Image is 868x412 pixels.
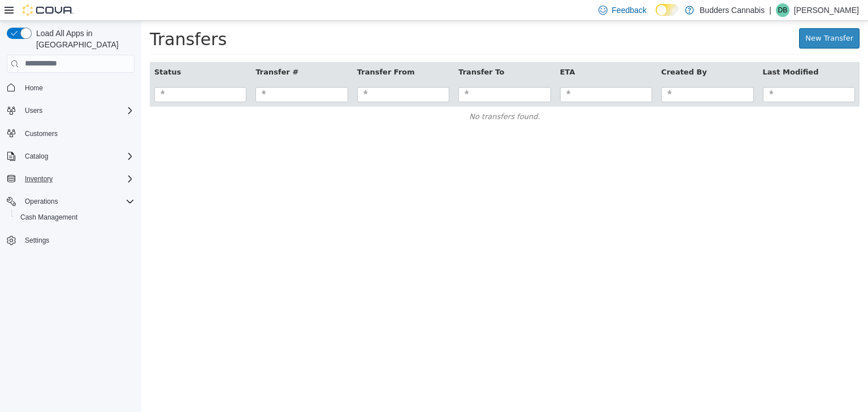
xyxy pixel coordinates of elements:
[25,129,58,138] span: Customers
[16,211,82,224] a: Cash Management
[16,211,134,224] span: Cash Management
[32,28,134,50] span: Load All Apps in [GEOGRAPHIC_DATA]
[2,171,139,187] button: Inventory
[769,3,771,17] p: |
[328,91,398,100] span: No transfers found.
[2,194,139,209] button: Operations
[25,106,42,115] span: Users
[20,233,134,247] span: Settings
[622,46,680,57] button: Last Modified
[7,75,134,278] nav: Complex example
[520,46,568,57] button: Created By
[20,127,62,141] a: Customers
[658,7,718,28] a: New Transfer
[23,5,73,16] img: Cova
[20,234,54,247] a: Settings
[20,104,134,117] span: Users
[656,4,679,16] input: Dark Mode
[216,46,276,57] button: Transfer From
[25,197,58,206] span: Operations
[20,81,47,95] a: Home
[20,126,134,141] span: Customers
[20,81,134,95] span: Home
[20,195,63,208] button: Operations
[2,80,139,96] button: Home
[20,150,53,163] button: Catalog
[2,103,139,119] button: Users
[2,148,139,164] button: Catalog
[25,174,53,183] span: Inventory
[25,84,43,93] span: Home
[20,150,134,163] span: Catalog
[20,172,57,186] button: Inventory
[2,232,139,248] button: Settings
[25,236,49,245] span: Settings
[794,3,859,17] p: [PERSON_NAME]
[778,3,788,17] span: DB
[20,104,47,117] button: Users
[11,209,139,225] button: Cash Management
[700,3,765,17] p: Budders Cannabis
[776,3,789,17] div: Danny Bove
[13,46,42,57] button: Status
[25,152,48,161] span: Catalog
[20,172,134,186] span: Inventory
[2,125,139,142] button: Customers
[612,5,646,16] span: Feedback
[20,213,77,222] span: Cash Management
[419,46,436,57] button: ETA
[317,46,365,57] button: Transfer To
[114,46,159,57] button: Transfer #
[8,8,85,28] span: Transfers
[20,195,134,208] span: Operations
